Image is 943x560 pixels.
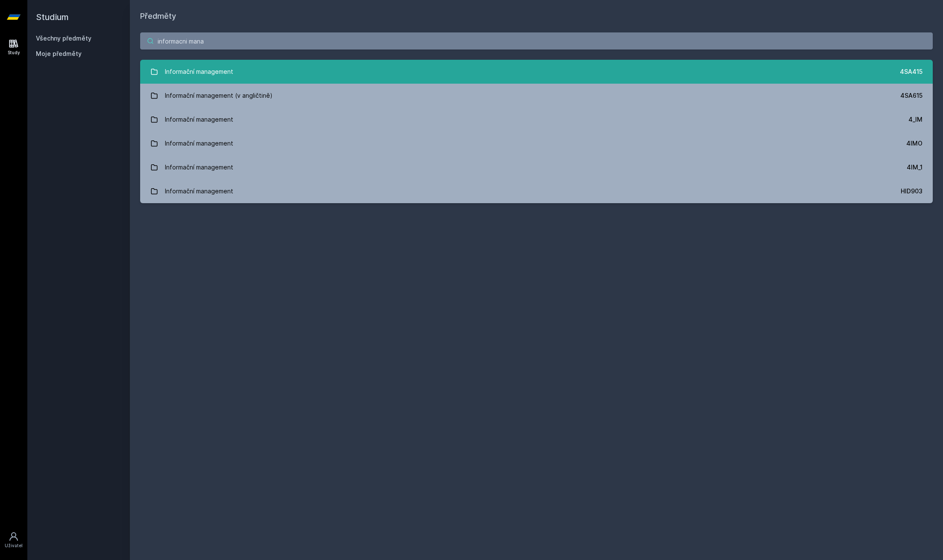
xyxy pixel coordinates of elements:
div: 4_IM [908,115,922,124]
div: Informační management (v angličtině) [165,87,273,104]
div: 4IMO [906,139,922,148]
a: Study [2,34,26,60]
div: HID903 [901,187,922,195]
a: Informační management 4IM_1 [140,155,933,179]
a: Informační management 4SA415 [140,60,933,84]
a: Informační management HID903 [140,179,933,203]
div: 4SA615 [900,91,922,100]
div: Informační management [165,159,233,176]
div: 4IM_1 [907,163,922,172]
div: Informační management [165,135,233,152]
a: Informační management (v angličtině) 4SA615 [140,84,933,108]
a: Informační management 4IMO [140,131,933,155]
input: Název nebo ident předmětu… [140,32,933,50]
div: Informační management [165,183,233,200]
span: Moje předměty [36,50,82,58]
div: Informační management [165,63,233,80]
div: Informační management [165,111,233,128]
div: 4SA415 [900,67,922,76]
a: Informační management 4_IM [140,108,933,131]
h1: Předměty [140,10,933,22]
a: Uživatel [2,527,26,553]
div: Uživatel [5,542,23,549]
div: Study [8,50,20,56]
a: Všechny předměty [36,35,91,42]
